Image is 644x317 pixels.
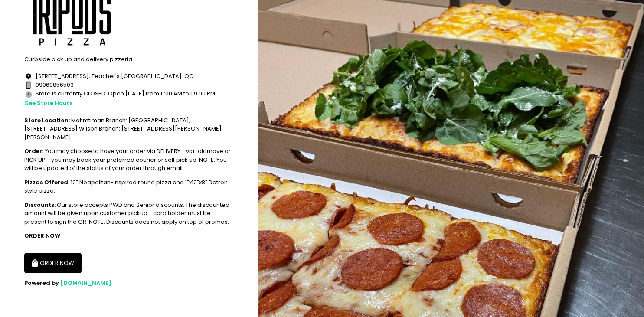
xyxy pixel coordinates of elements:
b: Store Location: [24,116,70,124]
div: You may choose to have your order via DELIVERY - via Lalamove or PICK UP - you may book your pref... [24,147,233,173]
div: 12" Neapolitan-inspired round pizza and 1"x12"x8" Detroit style pizza. [24,178,233,195]
div: Matimtiman Branch: [GEOGRAPHIC_DATA], [STREET_ADDRESS] Wilson Branch: [STREET_ADDRESS][PERSON_NAM... [24,116,233,142]
b: Pizzas Offered: [24,178,69,186]
b: Order: [24,147,43,155]
div: ORDER NOW [24,232,233,240]
div: Powered by [24,279,233,288]
button: see store hours [24,98,73,108]
div: [STREET_ADDRESS], Teacher's [GEOGRAPHIC_DATA]. QC [24,72,233,81]
div: Store is currently CLOSED. Open [DATE] from 11:00 AM to 09:00 PM [24,89,233,108]
div: 09060856503 [24,81,233,89]
b: Discounts: [24,201,56,209]
a: [DOMAIN_NAME] [60,279,111,287]
button: ORDER NOW [24,253,82,274]
div: Our store accepts PWD and Senior discounts. The discounted amount will be given upon customer pic... [24,201,233,226]
div: Curbside pick up and delivery pizzeria. [24,55,233,64]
